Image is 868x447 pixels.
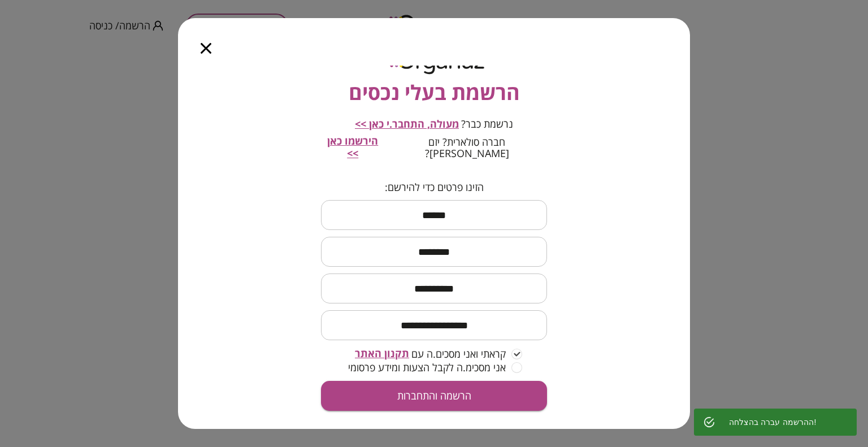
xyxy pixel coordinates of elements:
[461,118,513,129] span: נרשמת כבר?
[321,135,384,159] button: הירשמו כאן >>
[348,362,506,373] span: אני מסכימ.ה לקבל הצעות ומידע פרסומי
[355,346,409,360] span: תקנון האתר
[355,348,409,360] button: תקנון האתר
[355,118,459,131] button: מעולה, התחבר.י כאן >>
[349,77,520,108] span: הרשמת בעלי נכסים
[327,134,378,160] span: הירשמו כאן >>
[729,412,817,432] div: ההרשמה עברה בהצלחה!
[411,348,506,359] span: קראתי ואני מסכים.ה עם
[387,136,547,159] span: חברה סולארית? יזם [PERSON_NAME]?
[385,181,484,194] span: הזינו פרטים כדי להירשם:
[321,381,547,411] button: הרשמה והתחברות
[355,117,459,131] span: מעולה, התחבר.י כאן >>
